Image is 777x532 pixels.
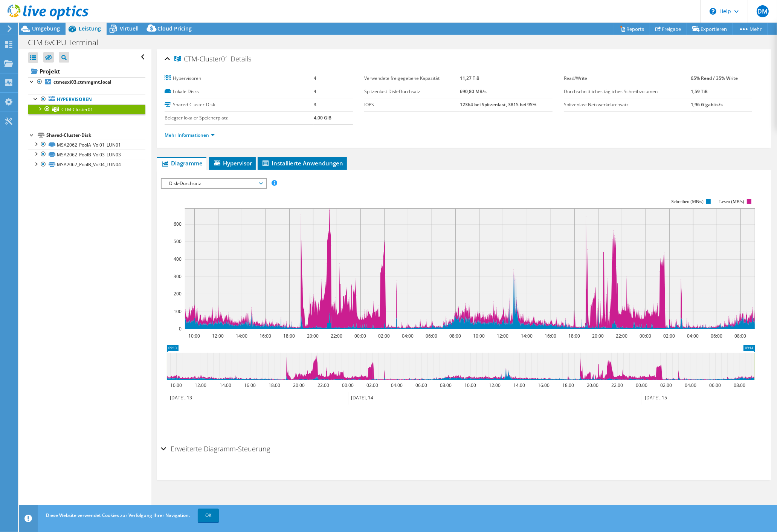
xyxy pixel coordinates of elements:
[46,512,190,518] span: Diese Website verwendet Cookies zur Verfolgung Ihrer Navigation.
[460,75,479,81] b: 11,27 TiB
[364,101,460,109] label: IOPS
[719,199,744,204] text: Lesen (MB/s)
[416,382,427,388] text: 06:00
[465,382,476,388] text: 10:00
[587,382,599,388] text: 20:00
[24,38,110,47] h1: CTM 6vCPU Terminal
[236,333,248,339] text: 14:00
[307,333,319,339] text: 20:00
[174,256,182,262] text: 400
[612,382,623,388] text: 22:00
[691,75,738,81] b: 65% Read / 35% Write
[165,179,262,188] span: Disk-Durchsatz
[79,25,101,32] span: Leistung
[231,54,251,63] span: Details
[314,75,316,81] b: 4
[28,65,145,77] a: Projekt
[195,382,207,388] text: 12:00
[489,382,501,388] text: 12:00
[314,88,316,95] b: 4
[614,23,650,35] a: Reports
[640,333,652,339] text: 00:00
[174,238,182,245] text: 500
[174,55,229,63] span: CTM-Cluster01
[157,25,192,32] span: Cloud Pricing
[28,140,145,150] a: MSA2062_PoolA_Vol01_LUN01
[314,101,316,108] b: 3
[260,333,272,339] text: 16:00
[691,88,708,95] b: 1,59 TiB
[521,333,533,339] text: 14:00
[61,106,93,113] span: CTM-Cluster01
[564,75,691,82] label: Read/Write
[161,441,270,456] h2: Erweiterte Diagramm-Steuerung
[650,23,687,35] a: Freigabe
[28,77,145,87] a: ctmesxi03.ctmmgmt.local
[189,333,200,339] text: 10:00
[636,382,648,388] text: 00:00
[569,333,580,339] text: 18:00
[28,150,145,159] a: MSA2062_PoolB_Vol03_LUN03
[318,382,330,388] text: 22:00
[174,273,182,280] text: 300
[174,221,182,227] text: 600
[473,333,485,339] text: 10:00
[711,333,723,339] text: 06:00
[212,333,224,339] text: 12:00
[342,382,354,388] text: 00:00
[269,382,281,388] text: 18:00
[685,382,697,388] text: 04:00
[497,333,509,339] text: 12:00
[687,23,733,35] a: Exportieren
[314,115,331,121] b: 4,00 GiB
[161,159,203,167] span: Diagramme
[198,509,219,522] a: OK
[687,333,699,339] text: 04:00
[174,290,182,297] text: 200
[165,75,313,82] label: Hypervisoren
[355,333,366,339] text: 00:00
[32,25,60,32] span: Umgebung
[165,88,313,95] label: Lokale Disks
[564,88,691,95] label: Durchschnittliches tägliches Schreibvolumen
[402,333,414,339] text: 04:00
[379,333,390,339] text: 02:00
[426,333,438,339] text: 06:00
[293,382,305,388] text: 20:00
[564,101,691,109] label: Spitzenlast Netzwerkdurchsatz
[28,160,145,170] a: MSA2062_PoolB_Vol04_LUN04
[391,382,403,388] text: 04:00
[174,308,182,315] text: 100
[460,88,487,95] b: 690,80 MB/s
[284,333,295,339] text: 18:00
[460,101,536,108] b: 12364 bei Spitzenlast, 3815 bei 95%
[661,382,672,388] text: 02:00
[616,333,628,339] text: 22:00
[734,382,746,388] text: 08:00
[165,114,313,122] label: Belegter lokaler Speicherplatz
[440,382,452,388] text: 08:00
[165,101,313,109] label: Shared-Cluster-Disk
[664,333,675,339] text: 02:00
[331,333,343,339] text: 22:00
[28,104,145,114] a: CTM-Cluster01
[364,88,460,95] label: Spitzenlast Disk-Durchsatz
[171,382,182,388] text: 10:00
[538,382,550,388] text: 16:00
[28,95,145,104] a: Hypervisoren
[213,159,252,167] span: Hypervisor
[261,159,343,167] span: Installierte Anwendungen
[514,382,525,388] text: 14:00
[220,382,232,388] text: 14:00
[120,25,139,32] span: Virtuell
[691,101,723,108] b: 1,96 Gigabits/s
[733,23,768,35] a: Mehr
[364,75,460,82] label: Verwendete freigegebene Kapazität
[367,382,379,388] text: 02:00
[710,8,716,15] svg: \n
[165,132,215,138] a: Mehr Informationen
[757,5,769,17] span: DM
[46,131,145,140] div: Shared-Cluster-Disk
[735,333,746,339] text: 08:00
[53,79,111,85] b: ctmesxi03.ctmmgmt.local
